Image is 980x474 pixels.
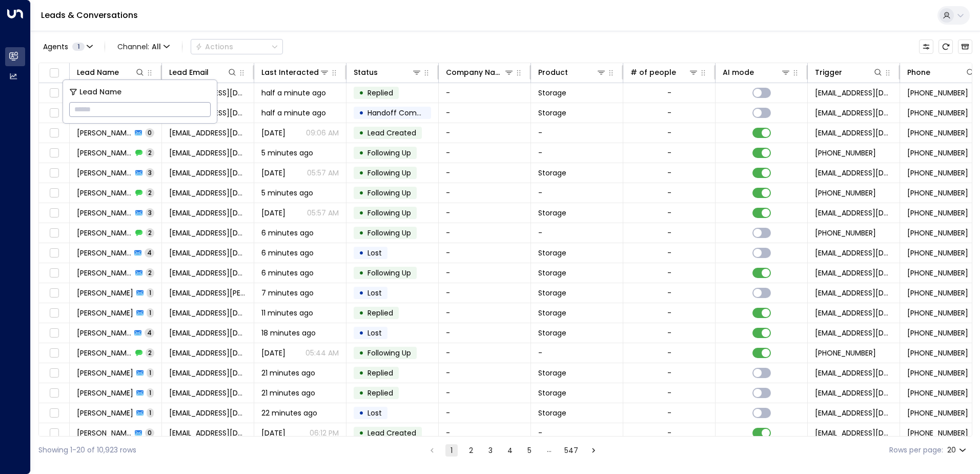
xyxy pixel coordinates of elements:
span: Barbarawifatima@gmail.com [169,348,247,358]
div: - [667,408,671,418]
span: Toggle select row [48,127,60,140]
div: • [359,124,364,142]
a: Leads & Conversations [41,9,138,21]
label: Rows per page: [889,445,943,456]
span: ultery@hotmail.com [169,368,247,378]
div: - [667,208,671,218]
button: Go to page 547 [562,444,580,457]
span: leads@space-station.co.uk [815,288,892,298]
span: Storage [538,368,566,378]
div: • [359,404,364,422]
div: Trigger [815,66,842,78]
span: +447368275234 [907,308,968,318]
span: leads@space-station.co.uk [815,408,892,418]
div: • [359,304,364,322]
span: Prema Alexzander [77,388,133,398]
span: +447415002937 [907,408,968,418]
span: Toggle select row [48,407,60,420]
p: 06:12 PM [310,428,339,438]
div: Last Interacted [261,66,319,78]
p: 05:57 AM [307,168,339,178]
span: Storage [538,268,566,278]
div: 20 [947,443,968,458]
div: - [667,248,671,258]
span: Toggle select row [48,167,60,180]
span: leads@space-station.co.uk [815,388,892,398]
td: - [531,123,623,143]
span: Shikha Rai [77,248,131,258]
span: +447935292657 [907,228,968,238]
span: leads@space-station.co.uk [815,168,892,178]
span: Toggle select row [48,267,60,280]
span: 5 minutes ago [261,188,313,198]
span: 2 [146,268,154,277]
div: • [359,264,364,282]
span: leads@space-station.co.uk [815,88,892,98]
span: leads@space-station.co.uk [815,268,892,278]
span: Replied [367,88,393,98]
span: Following Up [367,348,411,358]
div: • [359,244,364,262]
span: Toggle select row [48,227,60,240]
span: leads@space-station.co.uk [815,428,892,438]
span: leads@space-station.co.uk [815,248,892,258]
span: Replied [367,368,393,378]
span: Replied [367,308,393,318]
span: All [152,43,161,51]
span: Kieran Flynn [77,428,132,438]
span: Toggle select row [48,247,60,260]
td: - [531,183,623,203]
span: Refresh [938,39,953,54]
span: 3 [146,208,154,217]
span: Simon Butler [77,288,133,298]
span: Channel: [113,39,174,54]
button: Actions [191,39,283,54]
span: Zoe Copas [77,308,133,318]
span: Yesterday [261,428,285,438]
span: muskaandowlani@gmail.com [169,168,247,178]
span: Lost [367,408,382,418]
div: … [543,444,555,457]
span: 1 [72,43,85,51]
button: Go to next page [587,444,600,457]
span: 6 minutes ago [261,268,314,278]
span: helenwhitby@yahoo.co.uk [169,128,247,138]
div: - [667,388,671,398]
span: Jessica Walker [77,208,132,218]
span: +447763751593 [907,128,968,138]
div: - [667,228,671,238]
td: - [439,223,531,243]
div: - [667,328,671,338]
span: +447714487455 [907,188,968,198]
div: • [359,104,364,122]
span: +447935292657 [815,228,876,238]
span: simon.peter.butler@gmail.com [169,288,247,298]
nav: pagination navigation [425,444,600,457]
div: Button group with a nested menu [191,39,283,54]
span: 0 [145,128,154,137]
span: jlwalker2911@gmail.com [169,188,247,198]
span: Muskaan Dowlani [77,148,132,158]
div: • [359,184,364,202]
span: Replied [367,388,393,398]
button: Channel:All [113,39,174,54]
div: Product [538,66,568,78]
div: AI mode [723,66,754,78]
div: - [667,188,671,198]
span: +447956461516 [907,268,968,278]
span: 2 [146,228,154,237]
td: - [439,383,531,403]
span: Following Up [367,228,411,238]
button: Agents1 [38,39,96,54]
span: 0 [145,428,154,437]
span: leads@space-station.co.uk [815,368,892,378]
span: 1 [147,408,154,417]
div: • [359,164,364,182]
div: - [667,88,671,98]
span: Storage [538,308,566,318]
span: Following Up [367,148,411,158]
span: Storage [538,248,566,258]
span: Lead Created [367,128,416,138]
span: 1 [147,368,154,377]
div: • [359,384,364,402]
